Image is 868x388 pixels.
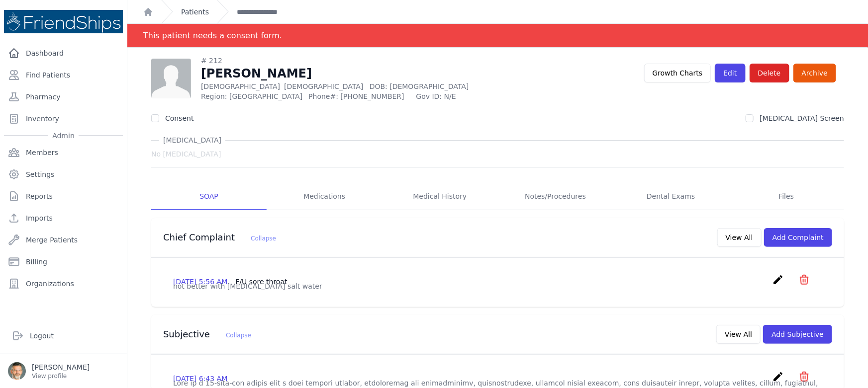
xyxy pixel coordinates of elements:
span: [MEDICAL_DATA] [159,135,225,145]
a: Medical History [382,183,497,210]
label: Consent [165,114,193,122]
label: [MEDICAL_DATA] Screen [760,114,844,122]
a: Billing [4,252,123,272]
a: Edit [715,64,745,82]
img: Medical Missions EMR [4,10,123,33]
span: Phone#: [PHONE_NUMBER] [308,91,410,101]
nav: Tabs [151,183,844,210]
a: Dashboard [4,43,123,63]
a: Organizations [4,274,123,294]
span: Admin [48,131,79,141]
i: create [772,371,784,383]
a: Members [4,143,123,162]
h1: [PERSON_NAME] [201,66,524,81]
a: Settings [4,164,123,184]
button: Add Complaint [764,228,832,247]
h3: Chief Complaint [163,232,276,243]
span: Gov ID: N/E [416,91,524,101]
button: View All [717,228,762,247]
a: Medications [267,183,382,210]
p: not better with [MEDICAL_DATA] salt water [173,281,822,291]
div: This patient needs a consent form. [143,24,282,47]
span: No [MEDICAL_DATA] [151,149,221,159]
a: Find Patients [4,65,123,85]
div: # 212 [201,56,524,66]
i: create [772,274,784,286]
a: Logout [8,326,119,346]
a: Reports [4,186,123,206]
a: create [772,375,786,385]
span: Collapse [226,332,251,339]
button: Add Subjective [763,325,832,344]
p: [PERSON_NAME] [32,362,90,372]
span: Region: [GEOGRAPHIC_DATA] [201,91,302,101]
a: Notes/Procedures [498,183,613,210]
button: View All [716,325,761,344]
span: F/U sore throat [235,278,287,286]
div: Notification [127,24,868,48]
img: person-242608b1a05df3501eefc295dc1bc67a.jpg [151,59,191,98]
a: Archive [793,64,836,82]
p: [DATE] 5:56 AM [173,277,288,287]
a: Files [729,183,844,210]
a: SOAP [151,183,267,210]
a: create [772,278,786,288]
span: DOB: [DEMOGRAPHIC_DATA] [370,82,469,90]
a: [PERSON_NAME] View profile [8,362,119,380]
a: Dental Exams [613,183,729,210]
span: Collapse [251,235,276,242]
h3: Subjective [163,328,251,340]
a: Patients [181,7,209,17]
a: Growth Charts [644,64,711,82]
p: [DEMOGRAPHIC_DATA] [201,81,524,91]
p: [DATE] 6:43 AM [173,374,227,384]
a: Inventory [4,109,123,129]
a: Pharmacy [4,87,123,107]
p: View profile [32,372,90,380]
span: [DEMOGRAPHIC_DATA] [284,82,363,90]
button: Delete [750,64,789,82]
a: Merge Patients [4,230,123,250]
a: Imports [4,208,123,228]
